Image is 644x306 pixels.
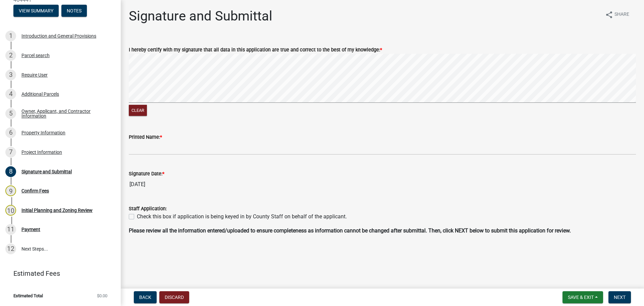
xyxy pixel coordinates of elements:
div: Parcel search [21,53,50,58]
div: 1 [5,31,16,41]
div: 2 [5,50,16,61]
button: Clear [129,105,147,116]
div: 7 [5,147,16,158]
span: Save & Exit [568,295,594,300]
div: 5 [5,108,16,119]
span: Back [139,295,151,300]
span: Share [614,11,629,19]
label: Check this box if application is being keyed in by County Staff on behalf of the applicant. [137,213,347,221]
div: Introduction and General Provisions [21,34,96,38]
div: 3 [5,70,16,80]
i: share [605,11,613,19]
button: Next [608,291,631,303]
label: Printed Name: [129,135,162,140]
div: 12 [5,244,16,254]
div: 9 [5,185,16,196]
div: 6 [5,127,16,138]
span: Estimated Total [13,294,43,298]
button: Discard [159,291,189,303]
button: Back [134,291,157,303]
div: 10 [5,205,16,216]
span: Next [614,295,626,300]
div: 8 [5,166,16,177]
div: Project Information [21,150,62,155]
div: Require User [21,73,48,77]
div: Additional Parcels [21,92,59,96]
div: Initial Planning and Zoning Review [21,208,93,213]
button: Notes [61,5,87,17]
div: Property Information [21,130,65,135]
div: 11 [5,224,16,235]
strong: Please review all the information entered/uploaded to ensure completeness as information cannot b... [129,227,571,234]
label: Signature Date: [129,172,164,176]
button: shareShare [600,8,635,21]
div: Signature and Submittal [21,169,72,174]
label: I hereby certify with my signature that all data in this application are true and correct to the ... [129,48,382,52]
label: Staff Application: [129,207,167,211]
button: View Summary [13,5,59,17]
div: Payment [21,227,40,232]
button: Save & Exit [562,291,603,303]
wm-modal-confirm: Notes [61,8,87,14]
div: Owner, Applicant, and Contractor Information [21,109,110,118]
a: Estimated Fees [5,267,110,280]
span: $0.00 [97,294,107,298]
h1: Signature and Submittal [129,8,272,24]
div: 4 [5,89,16,99]
wm-modal-confirm: Summary [13,8,59,14]
div: Confirm Fees [21,188,49,193]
